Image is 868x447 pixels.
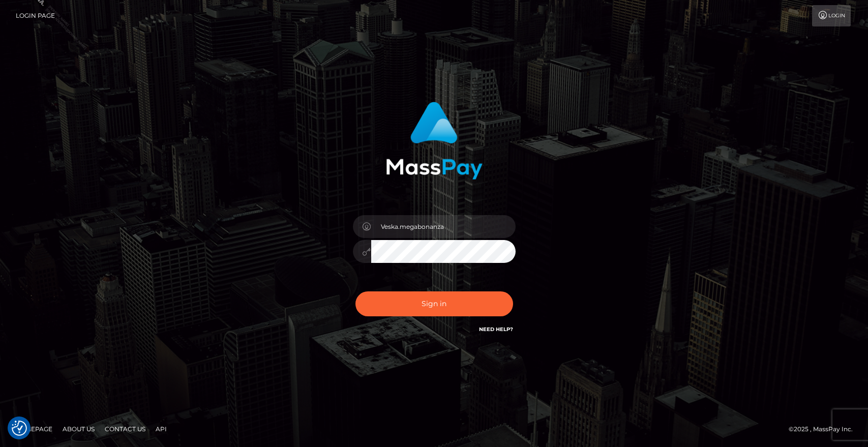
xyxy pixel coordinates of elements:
img: Revisit consent button [12,421,27,436]
a: About Us [58,421,99,437]
button: Sign in [355,291,513,316]
a: Homepage [11,421,56,437]
a: Login [812,5,851,26]
a: Login Page [16,5,55,26]
a: Contact Us [101,421,149,437]
div: © 2025 , MassPay Inc. [789,424,860,435]
img: MassPay Login [386,102,483,180]
input: Username... [371,215,516,238]
a: Need Help? [479,326,513,333]
button: Consent Preferences [12,421,27,436]
a: API [152,421,171,437]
